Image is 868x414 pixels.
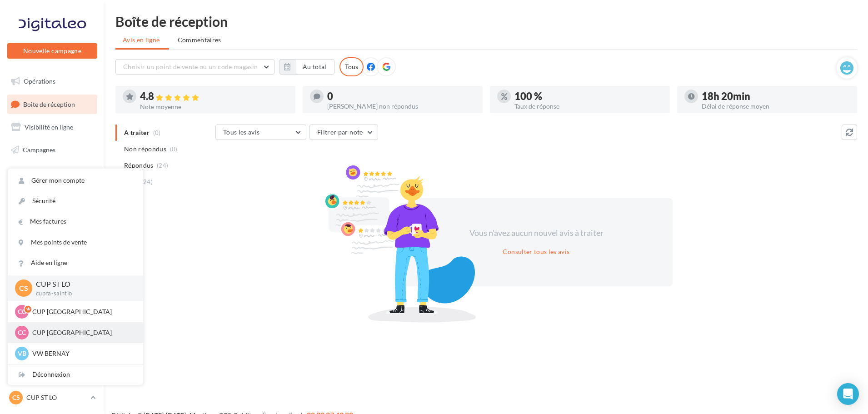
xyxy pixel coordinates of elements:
[25,123,73,131] span: Visibilité en ligne
[170,145,178,153] span: (0)
[18,349,26,358] span: VB
[5,95,99,114] a: Boîte de réception
[23,146,55,154] span: Campagnes
[5,231,99,258] a: PLV et print personnalisable
[327,91,475,101] div: 0
[499,246,573,257] button: Consulter tous les avis
[5,185,99,205] a: Médiathèque
[115,15,857,28] div: Boîte de réception
[23,100,75,108] span: Boîte de réception
[8,364,143,385] div: Déconnexion
[18,328,26,337] span: CC
[458,227,614,239] div: Vous n'avez aucun nouvel avis à traiter
[8,253,143,273] a: Aide en ligne
[279,59,334,75] button: Au total
[339,57,364,76] div: Tous
[514,91,663,101] div: 100 %
[178,35,221,45] span: Commentaires
[36,279,129,289] p: CUP ST LO
[8,232,143,253] a: Mes points de vente
[19,283,28,294] span: CS
[514,103,663,110] div: Taux de réponse
[157,162,168,169] span: (24)
[18,307,26,316] span: CC
[141,178,153,185] span: (24)
[26,393,87,402] p: CUP ST LO
[32,328,132,337] p: CUP [GEOGRAPHIC_DATA]
[702,103,850,110] div: Délai de réponse moyen
[8,191,143,211] a: Sécurité
[32,349,132,358] p: VW BERNAY
[8,170,143,191] a: Gérer mon compte
[5,208,99,227] a: Calendrier
[7,389,97,406] a: CS CUP ST LO
[12,393,20,402] span: CS
[295,59,334,75] button: Au total
[8,211,143,232] a: Mes factures
[140,104,288,110] div: Note moyenne
[223,128,260,136] span: Tous les avis
[837,383,859,405] div: Open Intercom Messenger
[24,77,55,85] span: Opérations
[32,307,132,316] p: CUP [GEOGRAPHIC_DATA]
[36,289,129,298] p: cupra-saintlo
[5,163,99,182] a: Contacts
[215,125,306,140] button: Tous les avis
[5,72,99,91] a: Opérations
[5,261,99,288] a: Campagnes DataOnDemand
[5,140,99,160] a: Campagnes
[124,161,154,170] span: Répondus
[123,63,258,70] span: Choisir un point de vente ou un code magasin
[5,118,99,137] a: Visibilité en ligne
[309,125,378,140] button: Filtrer par note
[124,145,166,154] span: Non répondus
[115,59,274,75] button: Choisir un point de vente ou un code magasin
[7,43,97,59] button: Nouvelle campagne
[702,91,850,101] div: 18h 20min
[140,91,288,102] div: 4.8
[327,103,475,110] div: [PERSON_NAME] non répondus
